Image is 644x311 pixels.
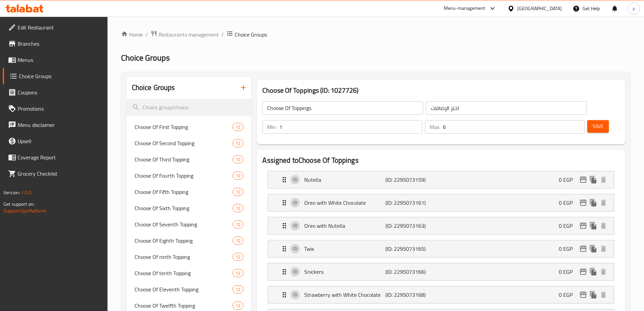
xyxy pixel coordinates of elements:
p: (ID: 2295073161) [385,199,439,207]
button: duplicate [588,175,598,185]
span: Edit Restaurant [18,23,102,31]
span: 12 [233,221,243,228]
li: / [221,30,224,39]
span: Get support on: [3,200,34,208]
p: (ID: 2295073166) [385,268,439,276]
p: Oreo with White Chocolate [304,199,385,207]
span: Coverage Report [18,153,102,161]
span: Choose Of Seventh Topping [135,220,233,228]
div: Choices [233,204,243,212]
a: Grocery Checklist [3,165,108,182]
div: Choose Of tenth Topping12 [126,265,252,281]
span: Choose Of First Topping [135,123,233,131]
button: edit [578,175,588,185]
div: Expand [268,286,614,303]
span: Upsell [18,137,102,145]
span: 12 [233,303,243,309]
button: duplicate [588,221,598,231]
span: 12 [233,286,243,293]
div: Choose Of First Topping12 [126,119,252,135]
div: Choices [233,220,243,228]
h3: Choose Of Toppings (ID: 1027726) [262,85,620,96]
span: Choose Of Eleventh Topping [135,285,233,293]
span: Choose Of Third Topping [135,155,233,163]
span: Choose Of Twelfth Topping [135,302,233,310]
li: Expand [262,214,620,237]
div: Choices [233,139,243,147]
span: Choose Of Sixth Topping [135,204,233,212]
div: Choose Of Third Topping12 [126,151,252,168]
span: Restaurants management [159,30,219,39]
span: 12 [233,205,243,212]
a: Coupons [3,84,108,101]
span: 12 [233,173,243,179]
div: Choose Of Fifth Topping12 [126,184,252,200]
span: Promotions [18,105,102,113]
span: Grocery Checklist [18,170,102,178]
li: / [145,30,148,39]
p: 0 EGP [559,291,578,299]
li: Expand [262,168,620,191]
p: Twix [304,245,385,253]
p: (ID: 2295073165) [385,245,439,253]
div: Expand [268,171,614,188]
h2: Assigned to Choose Of Toppings [262,155,620,165]
span: 12 [233,189,243,195]
div: Choices [233,188,243,196]
button: duplicate [588,290,598,300]
span: 12 [233,238,243,244]
li: Expand [262,260,620,283]
span: Branches [18,40,102,48]
nav: breadcrumb [121,30,630,39]
a: Coverage Report [3,149,108,165]
div: Choices [233,269,243,277]
div: Choices [233,123,243,131]
li: Expand [262,237,620,260]
p: Nutella [304,176,385,184]
p: 0 EGP [559,176,578,184]
div: Expand [268,263,614,280]
button: Save [587,120,609,133]
p: Oreo with Nutella [304,222,385,230]
div: Choose Of Sixth Topping12 [126,200,252,216]
div: Choices [233,285,243,293]
button: duplicate [588,267,598,277]
div: Expand [268,217,614,234]
div: Choices [233,155,243,163]
button: edit [578,198,588,208]
p: Min: [267,123,277,131]
div: Menu-management [444,4,485,13]
input: search [126,99,252,116]
li: Expand [262,191,620,214]
a: Edit Restaurant [3,19,108,36]
p: Strawberry with White Chocolate [304,291,385,299]
div: Choose Of ninth Topping12 [126,249,252,265]
span: a [633,5,635,12]
button: delete [598,267,609,277]
div: Choices [233,253,243,261]
div: Choose Of Second Topping12 [126,135,252,151]
a: Restaurants management [150,30,219,39]
span: Menus [18,56,102,64]
a: Menus [3,52,108,68]
button: delete [598,175,609,185]
span: 12 [233,124,243,130]
span: 12 [233,270,243,276]
p: (ID: 2295073159) [385,176,439,184]
button: delete [598,198,609,208]
span: Choice Groups [235,30,267,39]
div: Expand [268,194,614,211]
button: duplicate [588,198,598,208]
span: 12 [233,140,243,147]
div: Expand [268,240,614,257]
button: delete [598,290,609,300]
span: Choose Of tenth Topping [135,269,233,277]
div: Choices [233,237,243,245]
a: Menu disclaimer [3,117,108,133]
div: Choose Of Eleventh Topping12 [126,281,252,297]
p: 0 EGP [559,222,578,230]
a: Choice Groups [3,68,108,84]
div: Choose Of Seventh Topping12 [126,216,252,232]
a: Support.OpsPlatform [3,206,46,215]
div: [GEOGRAPHIC_DATA] [517,5,562,12]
